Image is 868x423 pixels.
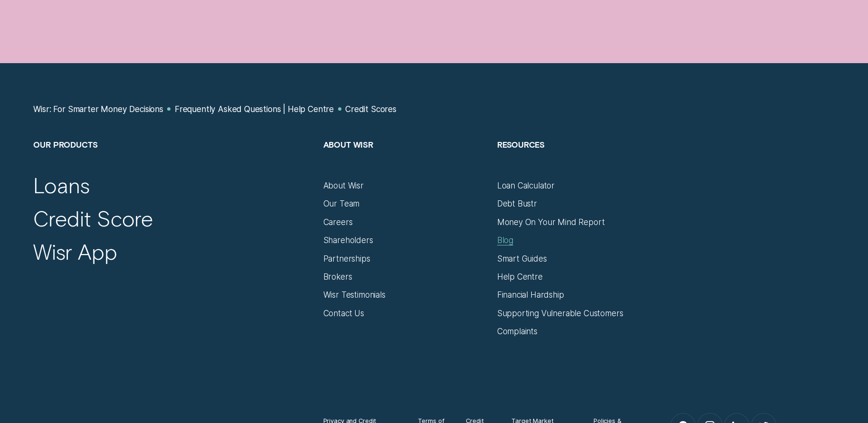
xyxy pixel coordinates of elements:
[33,104,163,114] a: Wisr: For Smarter Money Decisions
[33,139,313,180] h2: Our Products
[497,272,543,282] a: Help Centre
[323,180,364,190] a: About Wisr
[323,235,373,245] a: Shareholders
[323,290,386,300] a: Wisr Testimonials
[497,139,661,180] h2: Resources
[497,326,538,336] a: Complaints
[497,198,537,208] a: Debt Bustr
[497,254,547,263] a: Smart Guides
[497,308,623,318] a: Supporting Vulnerable Customers
[323,308,364,318] a: Contact Us
[497,290,564,300] a: Financial Hardship
[33,172,89,198] a: Loans
[33,238,117,265] a: Wisr App
[323,254,370,263] a: Partnerships
[497,180,555,190] a: Loan Calculator
[323,217,353,227] a: Careers
[323,198,360,208] a: Our Team
[175,104,334,114] a: Frequently Asked Questions | Help Centre
[33,205,153,232] a: Credit Score
[323,139,487,180] h2: About Wisr
[497,235,513,245] a: Blog
[323,272,352,282] a: Brokers
[345,104,396,114] a: Credit Scores
[497,217,605,227] a: Money On Your Mind Report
